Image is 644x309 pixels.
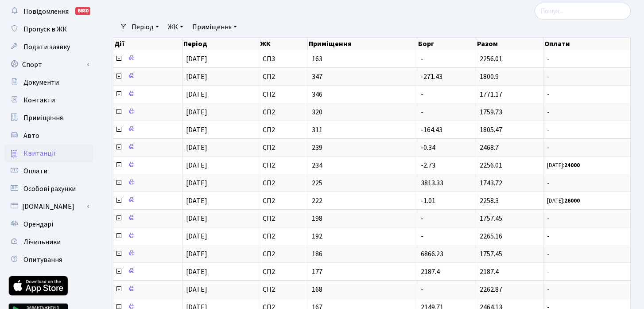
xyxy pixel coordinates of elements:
a: Авто [4,127,93,145]
span: Лічильники [23,237,61,247]
a: ЖК [164,20,187,35]
span: 2256.01 [480,54,502,64]
a: Квитанції [4,145,93,162]
span: - [547,215,627,222]
th: Період [182,38,259,50]
span: Квитанції [23,149,56,158]
small: [DATE]: [547,197,580,205]
span: 192 [312,233,413,240]
th: Приміщення [308,38,417,50]
span: [DATE] [186,178,207,188]
span: [DATE] [186,160,207,170]
span: - [547,180,627,187]
span: -2.73 [421,160,435,170]
span: [DATE] [186,249,207,259]
span: - [547,268,627,275]
a: Період [128,20,163,35]
a: Особові рахунки [4,180,93,198]
span: Особові рахунки [23,184,76,194]
a: Приміщення [4,109,93,127]
span: [DATE] [186,72,207,82]
span: 222 [312,197,413,204]
span: - [547,109,627,116]
span: 168 [312,286,413,293]
span: 2265.16 [480,231,502,241]
a: [DOMAIN_NAME] [4,198,93,215]
span: Документи [23,78,59,87]
span: 2262.87 [480,285,502,294]
span: Контакти [23,95,55,105]
span: [DATE] [186,285,207,294]
a: Повідомлення6680 [4,3,93,20]
span: СП2 [263,215,304,222]
th: Дії [113,38,182,50]
input: Пошук... [535,3,631,20]
small: [DATE]: [547,161,580,169]
span: Орендарі [23,219,53,229]
span: 198 [312,215,413,222]
span: - [547,55,627,63]
span: СП2 [263,73,304,80]
span: [DATE] [186,214,207,223]
span: - [547,144,627,151]
span: [DATE] [186,231,207,241]
a: Контакти [4,91,93,109]
span: Оплати [23,166,47,176]
span: СП2 [263,250,304,258]
span: -0.34 [421,143,435,153]
span: - [547,91,627,98]
span: 1757.45 [480,214,502,223]
span: 346 [312,91,413,98]
span: Повідомлення [23,7,69,16]
a: Приміщення [189,20,241,35]
a: Пропуск в ЖК [4,20,93,38]
span: 225 [312,180,413,187]
span: СП2 [263,162,304,169]
span: СП2 [263,233,304,240]
span: - [547,73,627,80]
span: СП2 [263,126,304,133]
div: 6680 [75,7,90,15]
span: 186 [312,250,413,258]
span: [DATE] [186,196,207,206]
span: СП2 [263,91,304,98]
a: Документи [4,74,93,91]
span: СП2 [263,197,304,204]
span: 1805.47 [480,125,502,135]
th: Борг [417,38,477,50]
span: 177 [312,268,413,275]
a: Опитування [4,251,93,269]
span: 239 [312,144,413,151]
span: 347 [312,73,413,80]
span: Авто [23,131,39,141]
span: 1757.45 [480,249,502,259]
th: ЖК [259,38,308,50]
span: 1771.17 [480,90,502,99]
span: 1800.9 [480,72,499,82]
span: - [421,231,423,241]
th: Разом [476,38,543,50]
span: СП2 [263,286,304,293]
span: - [547,286,627,293]
span: 2468.7 [480,143,499,153]
a: Лічильники [4,233,93,251]
span: Приміщення [23,113,63,123]
b: 24000 [564,161,580,169]
span: -1.01 [421,196,435,206]
span: [DATE] [186,107,207,117]
a: Спорт [4,56,93,74]
b: 26000 [564,197,580,205]
span: СП2 [263,180,304,187]
span: Пропуск в ЖК [23,24,67,34]
span: - [421,90,423,99]
span: 3813.33 [421,178,443,188]
span: [DATE] [186,90,207,99]
span: [DATE] [186,267,207,277]
span: [DATE] [186,54,207,64]
span: - [547,250,627,258]
span: - [421,285,423,294]
span: - [421,107,423,117]
span: 2187.4 [480,267,499,277]
span: 320 [312,109,413,116]
span: [DATE] [186,125,207,135]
